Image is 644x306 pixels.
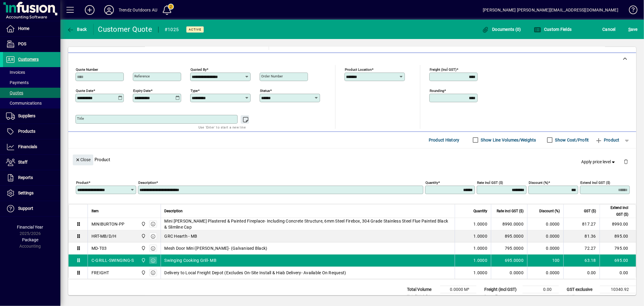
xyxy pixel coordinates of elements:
[429,135,460,145] span: Product History
[18,26,29,31] span: Home
[165,245,268,251] span: Mesh Door Mini [PERSON_NAME]- (Galvanised Black)
[477,180,503,184] mat-label: Rate incl GST ($)
[138,180,156,184] mat-label: Description
[473,208,487,214] span: Quantity
[3,21,60,36] a: Home
[91,221,124,227] div: MINIBURTON-PP
[603,24,616,34] span: Cancel
[579,156,619,167] button: Apply price level
[430,88,444,93] mat-label: Rounding
[529,180,548,184] mat-label: Discount (%)
[91,233,117,239] div: HRT-MB/D/H
[18,57,39,62] span: Customers
[191,88,198,93] mat-label: Type
[3,77,60,88] a: Payments
[165,208,183,214] span: Description
[563,255,600,267] td: 63.18
[440,286,476,293] td: 0.0000 M³
[580,180,610,184] mat-label: Extend incl GST ($)
[91,245,107,251] div: MD-T03
[3,88,60,98] a: Quotes
[18,144,37,149] span: Financials
[165,218,451,230] span: Mini [PERSON_NAME] Plastered & Painted Fireplace- Including Concrete Structure, 6mm Steel Firebox...
[3,98,60,108] a: Communications
[600,243,636,255] td: 795.00
[563,230,600,243] td: 81.36
[6,101,42,106] span: Communications
[76,88,93,93] mat-label: Quote date
[624,1,636,21] a: Knowledge Base
[198,124,246,131] mat-hint: Use 'Enter' to start a new line
[628,27,631,32] span: S
[98,24,152,34] div: Customer Quote
[80,5,99,15] button: Add
[18,129,35,134] span: Products
[474,233,488,239] span: 1.0000
[495,221,524,227] div: 8990.0000
[18,41,26,46] span: POS
[480,24,523,35] button: Documents (0)
[22,237,38,242] span: Package
[3,67,60,77] a: Invoices
[139,233,146,239] span: Central
[482,27,521,32] span: Documents (0)
[165,257,217,263] span: Swinging Cooking Grill- MB
[191,67,207,71] mat-label: Quoted by
[619,155,633,169] button: Delete
[532,24,573,35] button: Custom Fields
[595,135,620,145] span: Product
[3,170,60,185] a: Reports
[261,74,283,78] mat-label: Order number
[3,139,60,155] a: Financials
[534,27,572,32] span: Custom Fields
[527,243,563,255] td: 0.0000
[474,245,488,251] span: 1.0000
[600,230,636,243] td: 895.00
[483,5,618,15] div: [PERSON_NAME] [PERSON_NAME][EMAIL_ADDRESS][DOMAIN_NAME]
[67,27,87,32] span: Back
[539,208,560,214] span: Discount (%)
[165,270,346,276] span: Delivery to Local Freight Depot (Excludes On-Site Install & Hiab Delivery- Available On Request)
[600,218,636,230] td: 8990.00
[91,208,99,214] span: Item
[564,293,600,300] td: GST
[495,270,524,276] div: 0.0000
[601,24,617,35] button: Cancel
[600,286,636,293] td: 10340.92
[345,67,372,71] mat-label: Product location
[474,221,488,227] span: 1.0000
[440,293,476,300] td: 0.0000 Kg
[523,293,559,300] td: 0.00
[18,175,33,180] span: Reports
[119,5,157,15] div: Trendz Outdoors AU
[260,88,270,93] mat-label: Status
[430,67,457,71] mat-label: Freight (incl GST)
[564,286,600,293] td: GST exclusive
[77,116,84,121] mat-label: Title
[563,267,600,279] td: 0.00
[600,255,636,267] td: 695.00
[18,160,27,164] span: Staff
[495,257,524,263] div: 695.0000
[563,218,600,230] td: 817.27
[495,245,524,251] div: 795.0000
[497,208,524,214] span: Rate incl GST ($)
[189,28,201,31] span: Active
[3,124,60,139] a: Products
[3,37,60,52] a: POS
[425,180,438,184] mat-label: Quantity
[76,180,88,184] mat-label: Product
[527,267,563,279] td: 0.0000
[584,208,596,214] span: GST ($)
[68,148,636,171] div: Product
[404,293,440,300] td: Total Weight
[582,159,617,165] span: Apply price level
[76,67,98,71] mat-label: Quote number
[619,159,633,164] app-page-header-button: Delete
[91,257,134,263] div: C-GRILL-SWINGING-S
[139,269,146,276] span: Central
[18,113,35,118] span: Suppliers
[474,257,488,263] span: 1.0000
[17,225,43,229] span: Financial Year
[604,204,628,218] span: Extend incl GST ($)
